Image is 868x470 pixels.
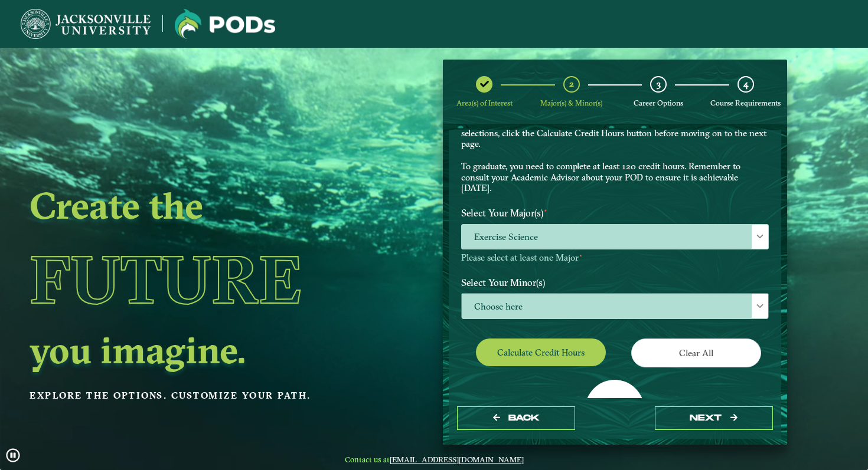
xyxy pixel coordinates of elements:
[743,78,748,90] span: 4
[508,413,540,423] span: Back
[655,406,773,430] button: next
[461,252,769,264] p: Please select at least one Major
[21,9,151,39] img: Jacksonville University logo
[631,338,761,367] button: Clear All
[543,206,548,215] sup: ⋆
[657,78,661,90] span: 3
[336,455,532,464] span: Contact us at
[540,98,602,107] span: Major(s) & Minor(s)
[452,202,778,224] label: Select Your Major(s)
[30,387,361,405] p: Explore the options. Customize your path.
[390,455,524,464] a: [EMAIL_ADDRESS][DOMAIN_NAME]
[461,106,769,194] p: Choose your major(s) and minor(s) in the dropdown windows below to create a POD. This is your cha...
[462,225,768,250] span: Exercise Science
[30,189,361,222] h2: Create the
[579,251,583,259] sup: ⋆
[462,294,768,319] span: Choose here
[30,226,361,333] h1: Future
[175,9,275,39] img: Jacksonville University logo
[456,98,513,107] span: Area(s) of Interest
[634,98,683,107] span: Career Options
[30,333,361,366] h2: you imagine.
[452,272,778,294] label: Select Your Minor(s)
[457,406,575,430] button: Back
[476,338,606,366] button: Calculate credit hours
[710,98,781,107] span: Course Requirements
[569,78,574,90] span: 2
